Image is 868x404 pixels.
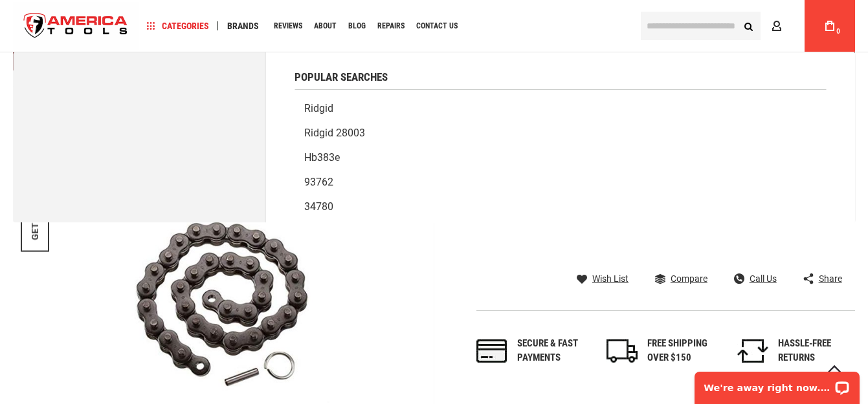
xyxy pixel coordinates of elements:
span: Contact Us [416,22,458,30]
button: Search [736,14,761,38]
span: Wish List [592,274,629,283]
a: Wish List [577,273,629,284]
div: HASSLE-FREE RETURNS [778,337,855,365]
span: Popular Searches [295,72,388,83]
span: Compare [671,274,707,283]
img: America Tools [13,2,139,50]
a: Ridgid 28003 [295,121,826,145]
a: Contact Us [410,17,463,35]
button: GET 10% OFF [30,185,40,240]
a: 93762 [295,170,826,195]
iframe: Secure express checkout frame [564,225,858,262]
span: 0 [836,28,840,35]
a: 34780 [295,195,826,219]
span: Call Us [750,274,777,283]
a: Compare [655,273,707,284]
a: About [308,17,342,35]
a: Reviews [268,17,308,35]
span: About [314,22,337,30]
span: Blog [348,22,366,30]
a: store logo [13,2,139,50]
a: Call Us [734,273,777,284]
a: Repairs [372,17,410,35]
span: Share [819,274,842,283]
img: returns [737,339,768,363]
a: Brands [221,17,265,35]
span: Categories [147,21,209,30]
a: Blog [342,17,372,35]
a: Ridgid [295,96,826,121]
span: Repairs [377,22,405,30]
iframe: LiveChat chat widget [686,363,868,404]
span: Reviews [274,22,302,30]
div: Secure & fast payments [517,337,594,365]
a: Categories [141,17,215,35]
img: payments [476,339,507,363]
img: shipping [606,339,638,363]
div: FREE SHIPPING OVER $150 [647,337,724,365]
span: Brands [227,21,259,30]
a: Hb383e [295,145,826,170]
